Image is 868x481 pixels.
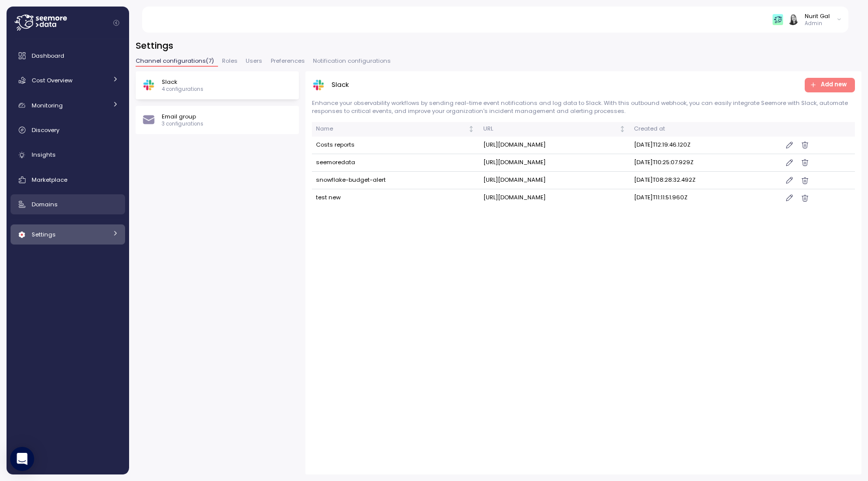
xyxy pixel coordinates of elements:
[630,172,780,189] td: [DATE]T08:28:32.492Z
[11,46,125,66] a: Dashboard
[11,95,125,115] a: Monitoring
[821,78,847,92] span: Add new
[136,58,214,64] span: Channel configurations ( 7 )
[479,189,630,206] td: [URL][DOMAIN_NAME]
[11,194,125,214] a: Domains
[479,122,630,137] th: URLNot sorted
[32,52,64,60] span: Dashboard
[162,112,203,121] p: Email group
[479,154,630,172] td: [URL][DOMAIN_NAME]
[10,447,34,471] div: Open Intercom Messenger
[788,14,798,25] img: ACg8ocIVugc3DtI--ID6pffOeA5XcvoqExjdOmyrlhjOptQpqjom7zQ=s96-c
[630,189,780,206] td: [DATE]T11:11:51.960Z
[136,39,861,52] h3: Settings
[32,101,63,109] span: Monitoring
[312,122,479,137] th: NameNot sorted
[468,126,475,133] div: Not sorted
[32,76,72,84] span: Cost Overview
[773,14,783,25] img: 65f98ecb31a39d60f1f315eb.PNG
[805,78,855,92] button: Add new
[11,70,125,90] a: Cost Overview
[271,58,305,64] span: Preferences
[332,80,349,90] p: Slack
[11,170,125,190] a: Marketplace
[312,154,479,172] td: seemoredata
[162,86,203,93] p: 4 configurations
[32,230,56,238] span: Settings
[630,137,780,154] td: [DATE]T12:19:46.120Z
[483,125,617,134] div: URL
[619,126,626,133] div: Not sorted
[11,120,125,140] a: Discovery
[222,58,238,64] span: Roles
[162,78,203,86] p: Slack
[479,137,630,154] td: [URL][DOMAIN_NAME]
[630,154,780,172] td: [DATE]T10:25:07.929Z
[162,121,203,128] p: 3 configurations
[634,125,776,134] div: Created at
[246,58,262,64] span: Users
[313,58,391,64] span: Notification configurations
[312,99,855,115] p: Enhance your observability workflows by sending real-time event notifications and log data to Sla...
[32,126,59,134] span: Discovery
[479,172,630,189] td: [URL][DOMAIN_NAME]
[805,12,830,20] div: Nurit Gal
[11,224,125,245] a: Settings
[312,172,479,189] td: snowflake-budget-alert
[32,151,56,159] span: Insights
[312,137,479,154] td: Costs reports
[110,19,123,27] button: Collapse navigation
[32,176,67,184] span: Marketplace
[316,125,467,134] div: Name
[805,20,830,27] p: Admin
[11,145,125,165] a: Insights
[32,200,58,208] span: Domains
[312,189,479,206] td: test new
